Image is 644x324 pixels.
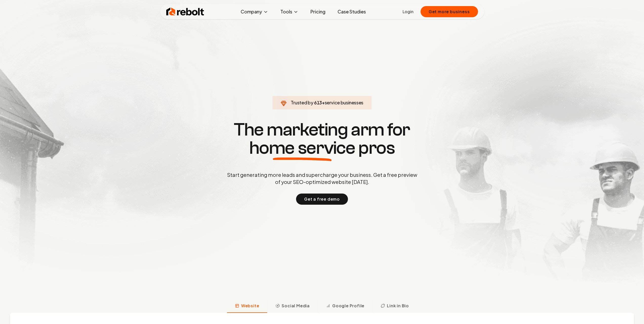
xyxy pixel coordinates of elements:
[237,7,272,17] button: Company
[227,300,267,313] button: Website
[372,300,417,313] button: Link in Bio
[318,300,372,313] button: Google Profile
[322,100,325,105] span: +
[306,7,329,17] a: Pricing
[387,303,409,309] span: Link in Bio
[325,100,364,105] span: service businesses
[421,6,478,17] button: Get more business
[276,7,302,17] button: Tools
[334,7,370,17] a: Case Studies
[226,171,418,185] p: Start generating more leads and supercharge your business. Get a free preview of your SEO-optimiz...
[241,303,259,309] span: Website
[403,9,413,15] a: Login
[267,300,318,313] button: Social Media
[291,100,313,105] span: Trusted by
[166,7,204,17] img: Rebolt Logo
[332,303,364,309] span: Google Profile
[282,303,310,309] span: Social Media
[201,121,444,157] h1: The marketing arm for pros
[249,139,355,157] span: home service
[296,194,348,205] button: Get a free demo
[314,99,322,106] span: 613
